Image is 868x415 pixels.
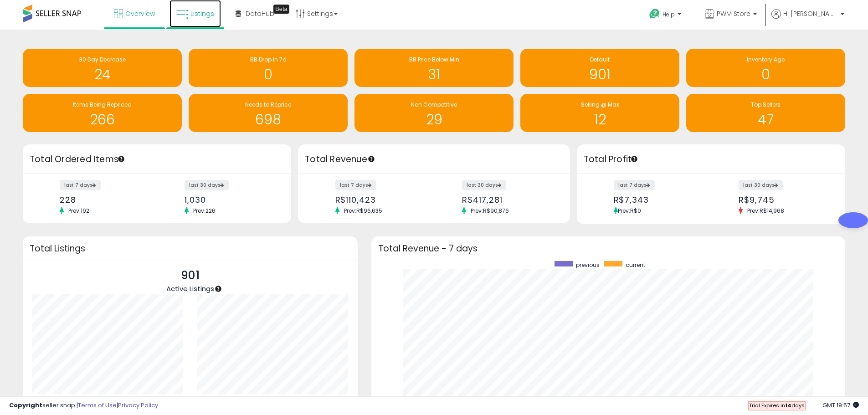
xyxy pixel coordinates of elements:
h1: 31 [359,67,509,82]
span: Non Competitive [411,101,457,108]
h1: 266 [27,112,177,127]
i: Get Help [649,8,660,20]
h1: 12 [525,112,675,127]
h1: 47 [691,112,841,127]
label: last 7 days [614,180,655,190]
h1: 0 [691,67,841,82]
div: 228 [60,195,150,205]
a: 30 Day Decrease 24 [23,49,182,87]
span: Hi [PERSON_NAME] [783,9,838,18]
p: 901 [166,267,214,284]
b: 272 [238,395,252,405]
div: Tooltip anchor [273,5,289,14]
span: 30 Day Decrease [79,56,126,63]
div: R$9,745 [739,195,829,205]
h3: Total Revenue - 7 days [378,245,838,252]
a: BB Drop in 7d 0 [189,49,348,87]
span: Needs to Reprice [245,101,291,108]
label: last 7 days [335,180,376,190]
h1: 0 [193,67,343,82]
h3: Total Revenue [305,153,563,166]
span: Active Listings [166,284,214,293]
span: Prev: 192 [64,207,94,215]
h3: Total Listings [30,245,351,252]
span: Prev: R$90,876 [466,207,514,215]
div: R$417,281 [462,195,554,205]
a: Hi [PERSON_NAME] [771,9,844,30]
span: Prev: R$14,968 [743,207,789,215]
a: Terms of Use [78,401,117,410]
h1: 24 [27,67,177,82]
div: 1,030 [185,195,275,205]
a: Top Sellers 47 [686,94,845,132]
span: BB Drop in 7d [250,56,287,63]
label: last 30 days [462,180,506,190]
b: 0 [77,395,82,405]
span: Inventory Age [747,56,785,63]
span: BB Price Below Min [409,56,459,63]
b: 14 [785,402,791,409]
span: Top Sellers [751,101,781,108]
h3: Total Ordered Items [30,153,284,166]
span: Default [590,56,610,63]
a: Default 901 [520,49,679,87]
b: 629 [293,395,308,405]
a: Privacy Policy [118,401,158,410]
b: 901 [129,395,142,405]
strong: Copyright [9,401,42,410]
span: Selling @ Max [581,101,619,108]
a: Selling @ Max 12 [520,94,679,132]
a: BB Price Below Min 31 [354,49,514,87]
label: last 30 days [739,180,783,190]
div: R$110,423 [335,195,427,205]
h1: 29 [359,112,509,127]
a: Non Competitive 29 [354,94,514,132]
span: Prev: 226 [189,207,220,215]
span: Prev: R$0 [618,207,641,215]
span: Help [663,10,675,18]
div: Tooltip anchor [630,155,638,163]
a: Help [642,1,690,30]
div: Tooltip anchor [367,155,375,163]
span: PWM Store [717,9,750,18]
span: Items Being Repriced [73,101,132,108]
span: Listings [190,9,214,18]
label: last 7 days [60,180,101,190]
h1: 901 [525,67,675,82]
span: DataHub [246,9,274,18]
h3: Total Profit [584,153,838,166]
a: Inventory Age 0 [686,49,845,87]
div: seller snap | | [9,401,158,410]
div: Tooltip anchor [214,285,222,293]
label: last 30 days [185,180,229,190]
a: Needs to Reprice 698 [189,94,348,132]
span: previous [576,261,600,269]
span: Prev: R$96,635 [339,207,387,215]
a: Items Being Repriced 266 [23,94,182,132]
span: current [626,261,645,269]
span: Trial Expires in days [749,402,805,409]
span: Overview [125,9,155,18]
span: 2025-10-8 19:57 GMT [822,401,859,410]
div: R$7,343 [614,195,704,205]
div: Tooltip anchor [117,155,125,163]
h1: 698 [193,112,343,127]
